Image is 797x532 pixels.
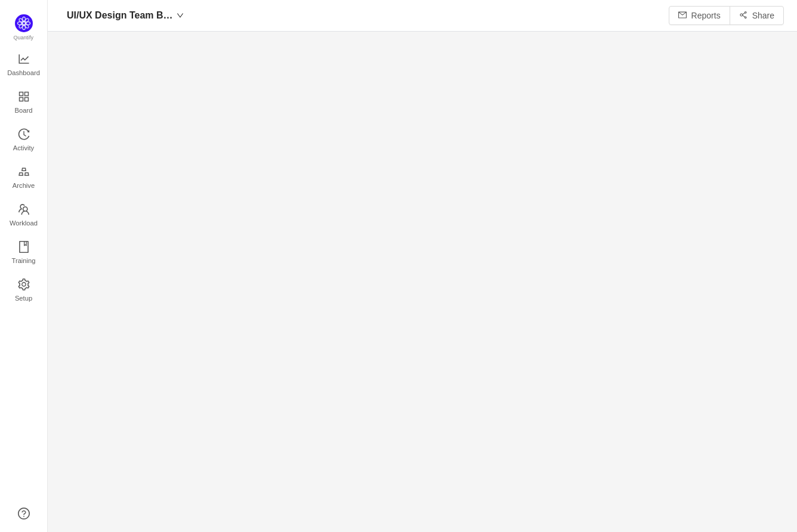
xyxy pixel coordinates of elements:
[18,241,30,253] i: icon: book
[18,242,30,265] a: Training
[15,14,33,32] img: Quantify
[18,53,30,65] i: icon: line-chart
[18,91,30,115] a: Board
[15,286,32,310] span: Setup
[11,249,35,273] span: Training
[18,128,30,140] i: icon: history
[18,54,30,78] a: Dashboard
[15,98,33,122] span: Board
[67,6,173,25] span: UI/UX Design Team Board
[18,166,30,178] i: icon: gold
[13,136,34,160] span: Activity
[669,6,730,25] button: icon: mailReports
[7,61,40,85] span: Dashboard
[18,129,30,153] a: Activity
[18,204,30,228] a: Workload
[18,279,30,303] a: Setup
[18,279,30,290] i: icon: setting
[13,174,35,197] span: Archive
[730,6,784,25] button: icon: share-altShare
[18,203,30,215] i: icon: team
[18,91,30,103] i: icon: appstore
[10,211,38,235] span: Workload
[18,166,30,190] a: Archive
[177,12,184,19] i: icon: down
[14,35,34,41] span: Quantify
[18,508,30,519] a: icon: question-circle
